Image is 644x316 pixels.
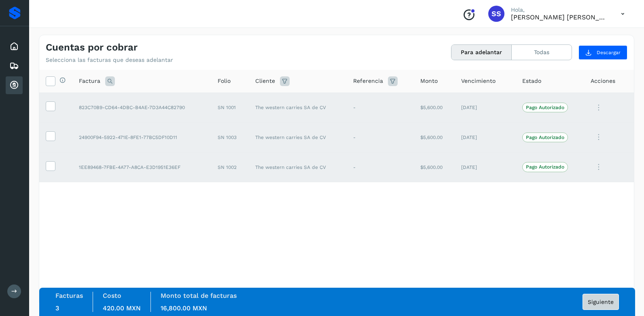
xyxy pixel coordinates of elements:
[414,122,455,152] td: $5,600.00
[455,122,516,152] td: [DATE]
[461,77,496,85] span: Vencimiento
[72,122,211,152] td: 24900F94-5922-471E-8FE1-77BC5DF10D11
[353,77,383,85] span: Referencia
[249,122,347,152] td: The western carries SA de CV
[347,122,414,152] td: -
[347,152,414,182] td: -
[511,13,608,21] p: SOCORRO SILVIA NAVARRO ZAZUETA
[161,292,237,299] label: Monto total de facturas
[597,49,621,56] span: Descargar
[583,294,619,310] button: Siguiente
[218,77,231,85] span: Folio
[55,304,59,312] span: 3
[46,42,138,53] h4: Cuentas por cobrar
[347,93,414,122] td: -
[526,135,564,140] p: Pago Autorizado
[511,6,608,13] p: Hola,
[526,105,564,110] p: Pago Autorizado
[414,93,455,122] td: $5,600.00
[55,292,83,299] label: Facturas
[420,77,438,85] span: Monto
[103,292,121,299] label: Costo
[255,77,275,85] span: Cliente
[211,152,248,182] td: SN 1002
[512,45,572,60] button: Todas
[72,93,211,122] td: 823C70B9-CD64-4DBC-B4AE-7D3A44C82790
[211,93,248,122] td: SN 1001
[79,77,100,85] span: Factura
[455,93,516,122] td: [DATE]
[6,57,23,75] div: Embarques
[455,152,516,182] td: [DATE]
[6,76,23,94] div: Cuentas por cobrar
[72,152,211,182] td: 1EE89468-7FBE-4A77-A8CA-E3D1951E36EF
[578,45,627,60] button: Descargar
[103,304,141,312] span: 420.00 MXN
[161,304,207,312] span: 16,800.00 MXN
[46,57,173,63] p: Selecciona las facturas que deseas adelantar
[6,38,23,55] div: Inicio
[211,122,248,152] td: SN 1003
[451,45,512,60] button: Para adelantar
[414,152,455,182] td: $5,600.00
[522,77,541,85] span: Estado
[588,299,614,305] span: Siguiente
[249,93,347,122] td: The western carries SA de CV
[249,152,347,182] td: The western carries SA de CV
[526,164,564,170] p: Pago Autorizado
[591,77,615,85] span: Acciones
